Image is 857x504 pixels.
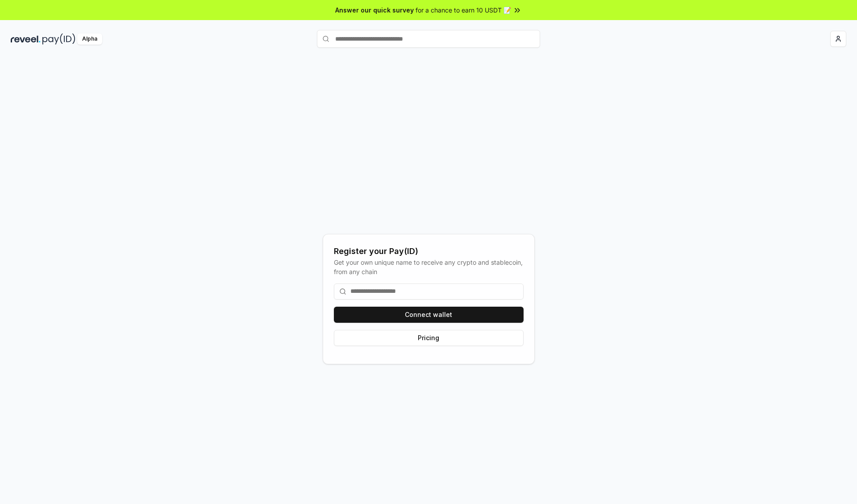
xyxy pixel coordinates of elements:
span: Answer our quick survey [335,5,414,15]
img: reveel_dark [11,33,41,45]
button: Pricing [334,330,524,346]
img: pay_id [42,33,75,45]
div: Get your own unique name to receive any crypto and stablecoin, from any chain [334,258,524,276]
button: Connect wallet [334,307,524,323]
div: Alpha [77,33,102,45]
span: for a chance to earn 10 USDT 📝 [416,5,511,15]
div: Register your Pay(ID) [334,245,524,258]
